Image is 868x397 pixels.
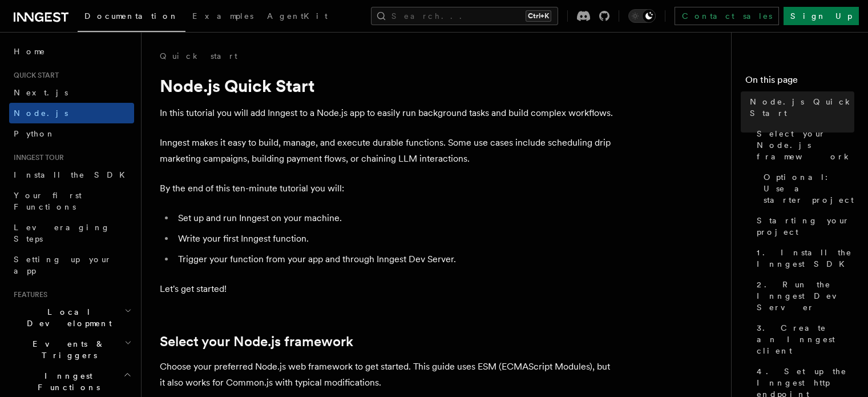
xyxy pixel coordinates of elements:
[371,7,558,25] button: Search...Ctrl+K
[9,338,124,361] span: Events & Triggers
[78,3,185,32] a: Documentation
[175,251,616,267] li: Trigger your function from your app and through Inngest Dev Server.
[9,82,134,103] a: Next.js
[9,217,134,249] a: Leveraging Steps
[14,191,82,211] span: Your first Functions
[192,11,253,21] span: Examples
[84,11,179,21] span: Documentation
[160,105,616,121] p: In this tutorial you will add Inngest to a Node.js app to easily run background tasks and build c...
[160,281,616,297] p: Let's get started!
[14,129,55,138] span: Python
[759,167,854,210] a: Optional: Use a starter project
[14,109,68,118] span: Node.js
[675,7,779,25] a: Contact sales
[757,247,854,270] span: 1. Install the Inngest SDK
[9,306,124,329] span: Local Development
[764,171,854,206] span: Optional: Use a starter project
[175,231,616,247] li: Write your first Inngest function.
[14,223,110,243] span: Leveraging Steps
[526,10,551,22] kbd: Ctrl+K
[14,88,68,97] span: Next.js
[160,181,616,197] p: By the end of this ten-minute tutorial you will:
[9,103,134,123] a: Node.js
[752,318,854,361] a: 3. Create an Inngest client
[160,359,616,391] p: Choose your preferred Node.js web framework to get started. This guide uses ESM (ECMAScript Modul...
[752,242,854,274] a: 1. Install the Inngest SDK
[185,3,260,31] a: Examples
[9,290,47,299] span: Features
[14,170,132,179] span: Install the SDK
[9,249,134,281] a: Setting up your app
[160,135,616,167] p: Inngest makes it easy to build, manage, and execute durable functions. Some use cases include sch...
[752,123,854,167] a: Select your Node.js framework
[745,91,854,123] a: Node.js Quick Start
[9,123,134,144] a: Python
[9,71,59,80] span: Quick start
[9,185,134,217] a: Your first Functions
[160,50,237,62] a: Quick start
[9,302,134,334] button: Local Development
[745,73,854,91] h4: On this page
[267,11,328,21] span: AgentKit
[160,334,353,350] a: Select your Node.js framework
[9,165,134,185] a: Install the SDK
[175,210,616,226] li: Set up and run Inngest on your machine.
[9,370,123,393] span: Inngest Functions
[752,274,854,318] a: 2. Run the Inngest Dev Server
[784,7,859,25] a: Sign Up
[752,210,854,242] a: Starting your project
[750,96,854,119] span: Node.js Quick Start
[14,46,46,57] span: Home
[9,334,134,366] button: Events & Triggers
[14,255,112,275] span: Setting up your app
[160,75,616,96] h1: Node.js Quick Start
[757,279,854,313] span: 2. Run the Inngest Dev Server
[9,153,64,162] span: Inngest tour
[757,128,854,162] span: Select your Node.js framework
[757,322,854,356] span: 3. Create an Inngest client
[628,9,656,23] button: Toggle dark mode
[260,3,334,31] a: AgentKit
[9,41,134,62] a: Home
[757,215,854,238] span: Starting your project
